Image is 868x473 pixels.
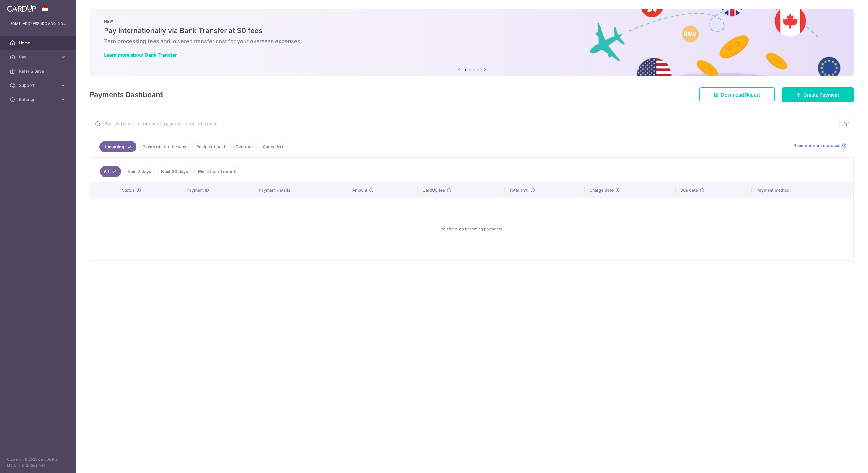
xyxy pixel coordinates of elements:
[352,187,367,193] span: Amount
[90,9,854,76] img: Bank transfer banner
[589,187,614,193] span: Charge date
[97,203,846,255] div: You have no upcoming payments.
[19,68,58,74] span: Refer & Save
[254,182,347,198] th: Payment details
[99,141,136,152] a: Upcoming
[699,87,775,102] a: Download Report
[104,26,840,35] h5: Pay internationally via Bank Transfer at $0 fees
[123,166,155,177] a: Next 7 days
[19,97,58,102] span: Settings
[122,187,135,193] span: Status
[231,141,257,152] a: Overdue
[422,187,445,193] span: CardUp fee
[803,91,839,98] span: Create Payment
[104,38,840,45] h6: Zero processing fees and lowered transfer cost for your overseas expenses
[194,166,240,177] a: More than 1 month
[680,187,698,193] span: Due date
[794,143,841,149] span: Read more on statuses
[182,182,254,198] th: Payment ID
[19,54,58,60] span: Pay
[9,21,66,27] p: [EMAIL_ADDRESS][DOMAIN_NAME]
[19,82,58,88] span: Support
[794,143,846,149] a: Read more on statuses
[139,141,190,152] a: Payments on the way
[192,141,229,152] a: Recipient paid
[19,40,58,46] span: Home
[7,5,36,12] img: CardUp
[782,87,854,102] a: Create Payment
[90,89,163,100] h4: Payments Dashboard
[259,141,287,152] a: Cancelled
[90,114,839,133] input: Search by recipient name, payment id or reference
[752,182,853,198] th: Payment method
[104,19,840,24] p: NEW
[104,52,177,58] a: Learn more about Bank Transfer
[721,91,760,98] span: Download Report
[157,166,192,177] a: Next 30 days
[100,166,121,177] a: All
[509,187,529,193] span: Total amt.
